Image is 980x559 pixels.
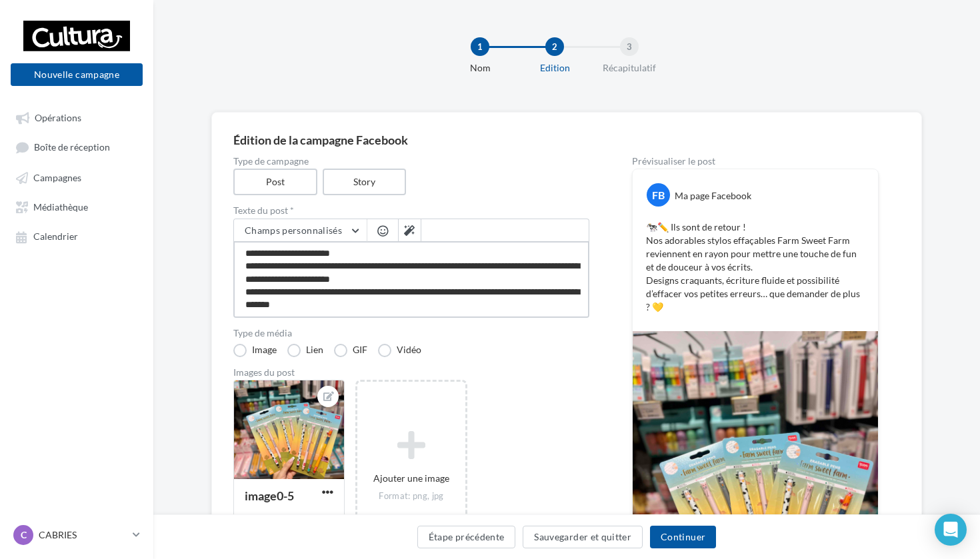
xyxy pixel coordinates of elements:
[437,61,523,75] div: Nom
[523,526,643,548] button: Sauvegarder et quitter
[233,344,277,357] label: Image
[234,219,367,242] button: Champs personnalisés
[646,221,865,314] p: 🐄✏️ Ils sont de retour ! Nos adorables stylos effaçables Farm Sweet Farm reviennent en rayon pour...
[471,37,489,56] div: 1
[675,189,751,203] div: Ma page Facebook
[8,105,145,129] a: Opérations
[233,157,589,166] label: Type de campagne
[33,201,88,213] span: Médiathèque
[11,63,143,86] button: Nouvelle campagne
[587,61,672,75] div: Récapitulatif
[35,112,81,123] span: Opérations
[8,195,145,219] a: Médiathèque
[233,206,589,215] label: Texte du post *
[417,526,516,548] button: Étape précédente
[334,344,367,357] label: GIF
[650,526,716,548] button: Continuer
[11,522,143,548] a: C CABRIES
[323,169,407,195] label: Story
[8,165,145,189] a: Campagnes
[233,368,589,377] div: Images du post
[287,344,323,357] label: Lien
[39,528,127,542] p: CABRIES
[233,169,317,195] label: Post
[935,514,967,546] div: Open Intercom Messenger
[378,344,421,357] label: Vidéo
[33,172,81,183] span: Campagnes
[21,528,27,542] span: C
[647,183,670,207] div: FB
[245,488,294,503] div: image0-5
[245,225,342,236] span: Champs personnalisés
[545,37,564,56] div: 2
[33,231,78,243] span: Calendrier
[512,61,597,75] div: Edition
[34,142,110,153] span: Boîte de réception
[8,135,145,159] a: Boîte de réception
[233,328,589,338] label: Type de média
[632,157,879,166] div: Prévisualiser le post
[233,134,900,146] div: Édition de la campagne Facebook
[8,224,145,248] a: Calendrier
[620,37,639,56] div: 3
